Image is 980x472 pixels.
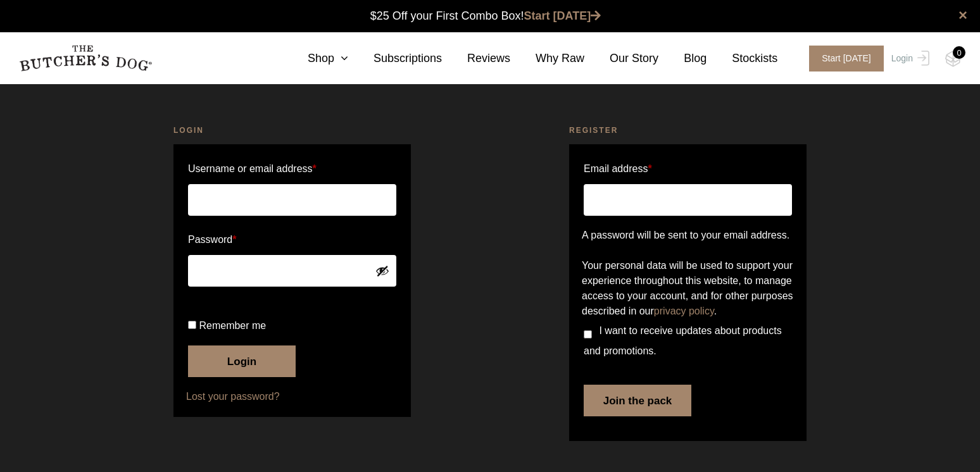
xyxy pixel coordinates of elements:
h2: Register [569,124,807,137]
a: Our Story [584,50,658,67]
span: I want to receive updates about products and promotions. [584,325,782,356]
span: Start [DATE] [809,46,884,71]
a: Reviews [442,50,510,67]
a: Subscriptions [348,50,442,67]
a: Start [DATE] [796,46,888,71]
a: close [958,8,967,23]
p: A password will be sent to your email address. [582,228,794,243]
input: Remember me [188,321,196,329]
span: Remember me [199,320,266,331]
a: Why Raw [510,50,584,67]
a: Start [DATE] [524,9,601,22]
button: Login [188,345,296,377]
button: Show password [375,264,389,278]
h2: Login [173,124,411,137]
label: Password [188,230,396,250]
div: 0 [953,46,965,59]
a: Blog [658,50,707,67]
a: Shop [282,50,348,67]
p: Your personal data will be used to support your experience throughout this website, to manage acc... [582,258,794,319]
a: Login [888,46,929,71]
a: Lost your password? [186,389,398,404]
input: I want to receive updates about products and promotions. [584,330,592,338]
label: Username or email address [188,159,396,179]
a: Stockists [707,50,777,67]
a: privacy policy [654,306,714,316]
label: Email address [584,159,652,179]
button: Join the pack [584,385,691,416]
img: TBD_Cart-Empty.png [945,51,961,67]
